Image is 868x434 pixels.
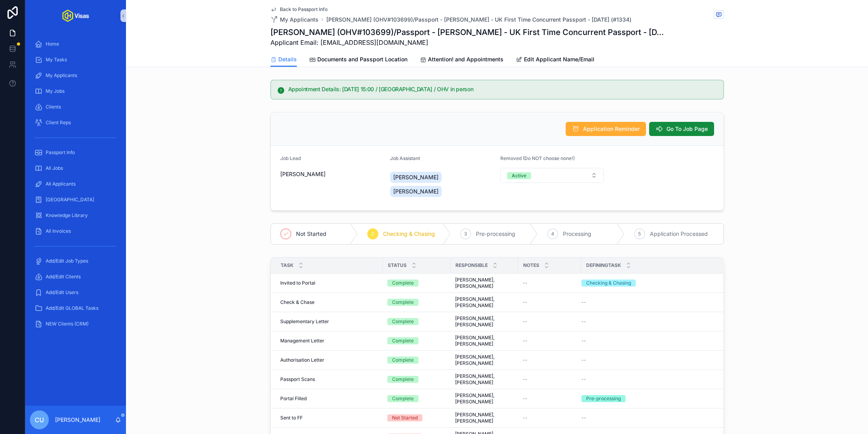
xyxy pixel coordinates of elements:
[455,335,513,347] span: [PERSON_NAME], [PERSON_NAME]
[25,31,126,341] div: scrollable content
[270,6,328,13] a: Back to Passport Info
[551,231,554,237] span: 4
[581,299,586,305] span: --
[280,357,324,363] span: Authorisation Letter
[317,55,407,63] span: Documents and Passport Location
[280,376,315,383] span: Passport Scans
[30,193,121,207] a: [GEOGRAPHIC_DATA]
[392,337,414,344] div: Complete
[46,228,71,234] span: All Invoices
[280,280,315,286] span: Invited to Portal
[392,395,414,402] div: Complete
[30,53,121,67] a: My Tasks
[30,301,121,315] a: Add/Edit GLOBAL Tasks
[309,52,407,68] a: Documents and Passport Location
[586,262,621,268] span: DefiningTask
[455,373,513,386] span: [PERSON_NAME], [PERSON_NAME]
[581,415,586,421] span: --
[46,305,98,311] span: Add/Edit GLOBAL Tasks
[280,395,307,402] span: Portal Filled
[30,254,121,268] a: Add/Edit Job Types
[523,376,527,383] span: --
[393,188,439,195] span: [PERSON_NAME]
[455,315,513,328] span: [PERSON_NAME], [PERSON_NAME]
[30,84,121,98] a: My Jobs
[270,52,297,67] a: Details
[280,6,328,13] span: Back to Passport Info
[563,230,591,238] span: Processing
[55,416,100,424] p: [PERSON_NAME]
[455,354,513,366] span: [PERSON_NAME], [PERSON_NAME]
[649,122,714,136] button: Go To Job Page
[523,395,527,402] span: --
[46,88,65,94] span: My Jobs
[523,338,527,344] span: --
[523,299,527,305] span: --
[46,149,75,156] span: Passport Info
[392,318,414,325] div: Complete
[583,125,640,133] span: Application Reminder
[46,212,88,219] span: Knowledge Library
[388,262,407,268] span: Status
[392,299,414,306] div: Complete
[35,415,44,425] span: CU
[392,357,414,364] div: Complete
[46,197,94,203] span: [GEOGRAPHIC_DATA]
[280,415,303,421] span: Sent to FF
[46,274,81,280] span: Add/Edit Clients
[46,57,67,63] span: My Tasks
[280,338,324,344] span: Management Letter
[46,104,61,110] span: Clients
[586,280,631,287] div: Checking & Chasing
[30,177,121,191] a: All Applicants
[523,415,527,421] span: --
[500,168,604,183] button: Select Button
[46,72,77,79] span: My Applicants
[30,100,121,114] a: Clients
[280,170,326,178] span: [PERSON_NAME]
[46,41,59,47] span: Home
[280,155,301,161] span: Job Lead
[30,37,121,51] a: Home
[30,270,121,284] a: Add/Edit Clients
[30,68,121,83] a: My Applicants
[500,155,575,161] span: Removed (Do NOT choose none!)
[383,230,435,238] span: Checking & Chasing
[30,145,121,160] a: Passport Info
[581,338,586,344] span: --
[46,120,71,126] span: Client Reps
[523,262,539,268] span: Notes
[30,317,121,331] a: NEW Clients (CRM)
[428,55,503,63] span: Attention! and Appointments
[666,125,708,133] span: Go To Job Page
[638,231,641,237] span: 5
[270,16,318,24] a: My Applicants
[278,55,297,63] span: Details
[281,262,294,268] span: Task
[30,208,121,223] a: Knowledge Library
[581,318,586,325] span: --
[46,321,89,327] span: NEW Clients (CRM)
[46,258,88,264] span: Add/Edit Job Types
[62,9,89,22] img: App logo
[371,231,374,237] span: 2
[392,414,418,421] div: Not Started
[46,181,76,187] span: All Applicants
[288,86,717,92] h5: Appointment Details: 07/10/2025 15:00 / London / OHV in person
[586,395,621,402] div: Pre-processing
[455,412,513,424] span: [PERSON_NAME], [PERSON_NAME]
[512,172,526,179] div: Active
[280,16,318,24] span: My Applicants
[476,230,515,238] span: Pre-processing
[30,116,121,130] a: Client Reps
[455,392,513,405] span: [PERSON_NAME], [PERSON_NAME]
[581,357,586,363] span: --
[46,289,78,296] span: Add/Edit Users
[523,280,527,286] span: --
[420,52,503,68] a: Attention! and Appointments
[455,277,513,289] span: [PERSON_NAME], [PERSON_NAME]
[516,52,594,68] a: Edit Applicant Name/Email
[30,224,121,238] a: All Invoices
[46,165,63,171] span: All Jobs
[270,27,665,38] h1: [PERSON_NAME] (OHV#103699)/Passport - [PERSON_NAME] - UK First Time Concurrent Passport - [DATE] ...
